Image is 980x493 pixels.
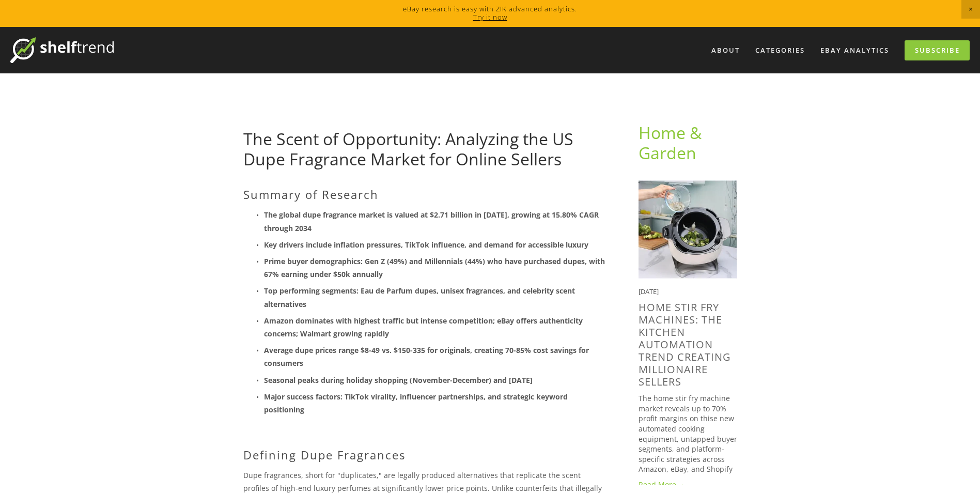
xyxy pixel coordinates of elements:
[639,480,737,490] a: Read More →
[264,392,570,414] strong: Major success factors: TikTok virality, influencer partnerships, and strategic keyword positioning
[10,37,114,63] img: ShelfTrend
[814,42,896,59] a: eBay Analytics
[243,128,573,170] a: The Scent of Opportunity: Analyzing the US Dupe Fragrance Market for Online Sellers
[243,188,605,201] h2: Summary of Research
[639,121,706,163] a: Home & Garden
[749,42,812,59] div: Categories
[264,240,588,250] strong: Key drivers include inflation pressures, TikTok influence, and demand for accessible luxury
[473,12,507,22] a: Try it now
[264,316,585,338] strong: Amazon dominates with highest traffic but intense competition; eBay offers authenticity concerns;...
[705,42,746,59] a: About
[639,393,737,474] p: The home stir fry machine market reveals up to 70% profit margins on thise new automated cooking ...
[639,287,659,296] time: [DATE]
[264,375,533,385] strong: Seasonal peaks during holiday shopping (November-December) and [DATE]
[264,286,577,309] strong: Top performing segments: Eau de Parfum dupes, unisex fragrances, and celebrity scent alternatives
[905,40,970,60] a: Subscribe
[264,345,591,368] strong: Average dupe prices range $8-49 vs. $150-335 for originals, creating 70-85% cost savings for cons...
[639,300,731,389] a: Home Stir Fry Machines: The Kitchen Automation Trend Creating Millionaire Sellers
[264,210,601,233] strong: The global dupe fragrance market is valued at $2.71 billion in [DATE], growing at 15.80% CAGR thr...
[243,448,605,461] h2: Defining Dupe Fragrances
[264,256,607,279] strong: Prime buyer demographics: Gen Z (49%) and Millennials (44%) who have purchased dupes, with 67% ea...
[639,180,737,279] img: Home Stir Fry Machines: The Kitchen Automation Trend Creating Millionaire Sellers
